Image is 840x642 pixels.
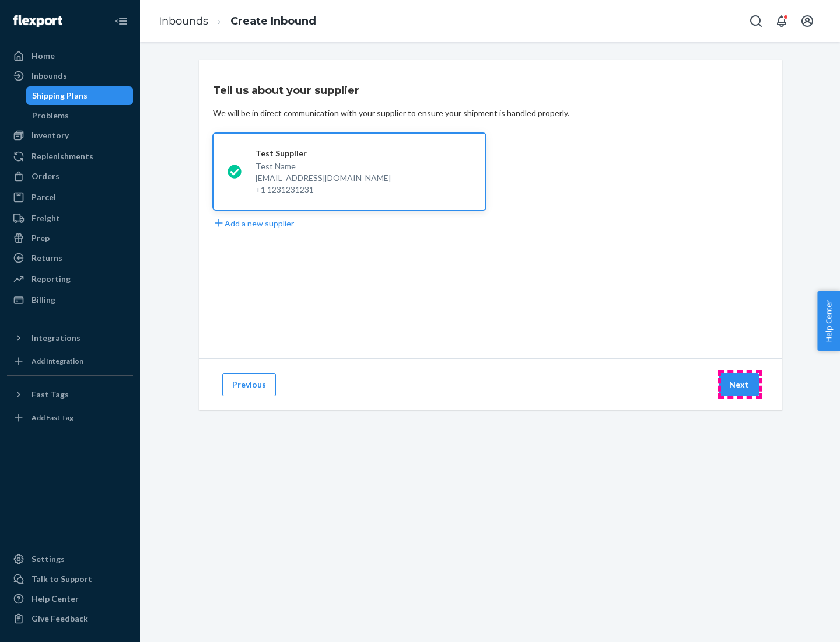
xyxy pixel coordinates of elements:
div: Reporting [32,273,71,285]
a: Prep [7,229,133,247]
a: Problems [26,106,134,125]
button: Add a new supplier [213,217,294,229]
div: Add Integration [32,356,83,366]
button: Close Navigation [110,9,133,33]
div: Billing [32,294,55,306]
div: Problems [32,110,69,121]
a: Replenishments [7,147,133,166]
a: Help Center [7,589,133,608]
a: Inbounds [159,15,208,27]
a: Returns [7,249,133,267]
a: Add Fast Tag [7,409,133,427]
a: Settings [7,550,133,568]
button: Previous [222,373,276,396]
a: Create Inbound [230,15,316,27]
button: Give Feedback [7,609,133,628]
div: Settings [32,553,65,565]
a: Freight [7,209,133,228]
button: Integrations [7,329,133,347]
div: Integrations [32,332,80,344]
div: Home [32,50,55,62]
a: Shipping Plans [26,86,134,105]
div: Help Center [32,593,79,605]
a: Inventory [7,126,133,145]
button: Open Search Box [744,9,768,33]
ol: breadcrumbs [149,4,325,39]
div: Parcel [32,191,56,203]
div: Orders [32,170,60,182]
button: Open account menu [796,9,819,33]
div: We will be in direct communication with your supplier to ensure your shipment is handled properly. [213,107,569,119]
div: Freight [32,212,60,224]
div: Inbounds [32,70,67,82]
a: Orders [7,167,133,186]
a: Home [7,47,133,65]
button: Next [719,373,759,396]
a: Talk to Support [7,570,133,588]
a: Inbounds [7,67,133,85]
a: Billing [7,291,133,309]
div: Talk to Support [32,573,92,585]
button: Help Center [817,291,840,351]
div: Give Feedback [32,613,88,624]
div: Add Fast Tag [32,413,73,423]
div: Prep [32,232,50,244]
img: Flexport logo [13,15,62,27]
button: Fast Tags [7,385,133,404]
div: Replenishments [32,151,93,162]
a: Reporting [7,270,133,288]
button: Open notifications [770,9,793,33]
h3: Tell us about your supplier [213,83,359,98]
div: Returns [32,252,62,264]
a: Parcel [7,188,133,207]
div: Shipping Plans [32,90,87,102]
div: Fast Tags [32,389,69,400]
a: Add Integration [7,352,133,371]
div: Inventory [32,130,69,141]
